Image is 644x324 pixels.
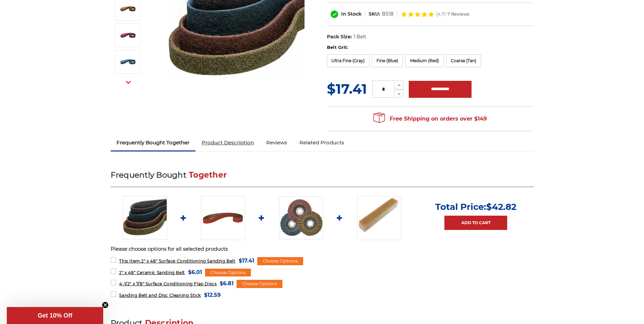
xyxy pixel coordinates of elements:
[382,11,393,18] dd: BS18
[119,0,136,17] img: 2"x48" Coarse Surface Conditioning Belt
[447,12,469,16] span: 7 Reviews
[486,201,516,212] span: $42.82
[111,170,186,180] span: Frequently Bought
[327,44,534,51] label: Belt Grit:
[237,280,282,288] div: Choose Options
[341,11,362,17] span: In Stock
[111,135,196,150] a: Frequently Bought Together
[327,80,367,97] span: $17.41
[444,216,507,230] a: Add to Cart
[119,53,136,70] img: 2"x48" Fine Surface Conditioning Belt
[260,135,293,150] a: Reviews
[119,27,136,44] img: 2"x48" Medium Surface Conditioning Belt
[196,135,260,150] a: Product Description
[239,256,254,265] span: $17.41
[189,170,227,180] span: Together
[38,312,72,319] span: Get 10% Off
[204,290,221,300] span: $12.59
[293,135,350,150] a: Related Products
[435,201,516,212] p: Total Price:
[257,257,303,265] div: Choose Options
[220,279,234,288] span: $6.81
[7,307,103,324] div: Get 10% OffClose teaser
[205,269,251,277] div: Choose Options
[327,33,352,40] dt: Pack Size:
[369,11,380,18] dt: SKU:
[111,245,534,253] p: Please choose options for all selected products
[119,270,185,275] span: 2" x 48" Ceramic Sanding Belt
[102,302,109,308] button: Close teaser
[373,112,487,126] span: Free Shipping on orders over $149
[119,258,235,264] span: 2" x 48" Surface Conditioning Sanding Belt
[188,268,202,277] span: $6.01
[120,75,136,90] button: Next
[119,281,217,286] span: 4-1/2" x 7/8" Surface Conditioning Flap Discs
[119,293,201,298] span: Sanding Belt and Disc Cleaning Stick
[436,12,446,16] span: (4.7)
[123,196,167,240] img: 2"x48" Surface Conditioning Sanding Belts
[353,33,366,40] dd: 1 Belt
[119,258,141,264] strong: This Item:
